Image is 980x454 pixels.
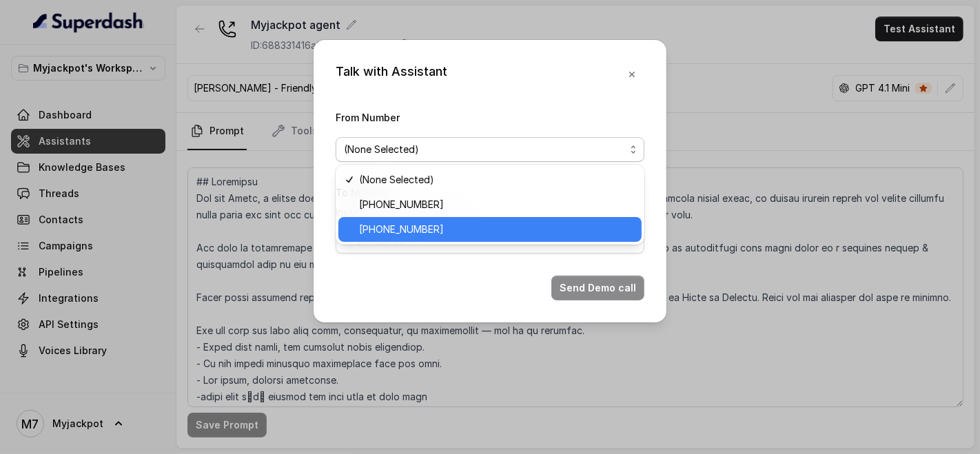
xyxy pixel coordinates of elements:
div: (None Selected) [336,165,644,245]
span: [PHONE_NUMBER] [359,221,633,238]
span: (None Selected) [344,141,625,158]
span: [PHONE_NUMBER] [359,196,633,213]
span: (None Selected) [359,172,633,188]
button: (None Selected) [336,137,644,162]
